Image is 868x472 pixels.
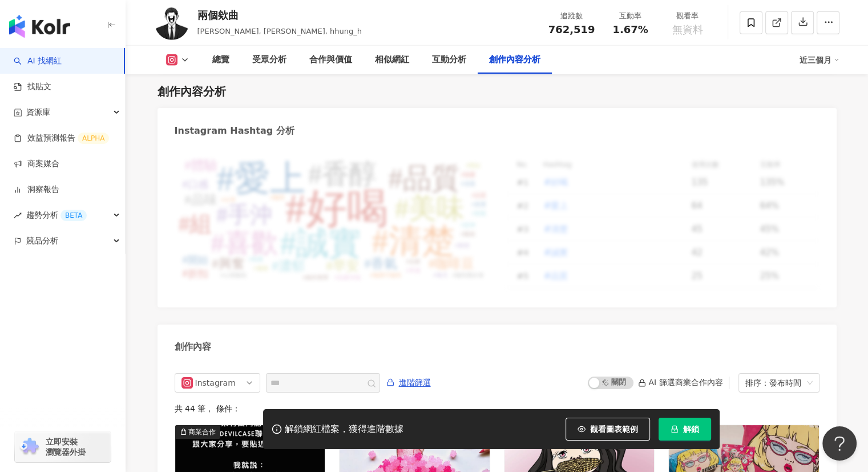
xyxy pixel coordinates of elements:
[155,6,189,40] img: KOL Avatar
[14,184,59,195] a: 洞察報告
[26,228,58,254] span: 競品分析
[9,15,70,38] img: logo
[212,53,229,67] div: 總覽
[197,8,362,22] div: 兩個欸曲
[14,211,22,219] span: rise
[26,99,50,125] span: 資源庫
[14,158,59,170] a: 商案媒合
[590,425,638,434] span: 觀看圖表範例
[175,404,819,413] div: 共 44 筆 ， 條件：
[745,374,802,392] div: 排序：發布時間
[197,27,362,35] span: [PERSON_NAME], [PERSON_NAME], hhung_h
[609,10,652,22] div: 互動率
[18,438,41,456] img: chrome extension
[489,53,540,67] div: 創作內容分析
[399,374,431,392] span: 進階篩選
[659,418,711,441] button: 解鎖
[285,423,403,435] div: 解鎖網紅檔案，獲得進階數據
[548,23,595,35] span: 762,519
[432,53,466,67] div: 互動分析
[375,53,409,67] div: 相似網紅
[175,125,294,137] div: Instagram Hashtag 分析
[566,418,650,441] button: 觀看圖表範例
[386,373,431,391] button: 進階篩選
[309,53,352,67] div: 合作與價值
[683,425,699,434] span: 解鎖
[638,378,722,387] div: AI 篩選商業合作內容
[671,425,679,433] span: lock
[548,10,595,22] div: 追蹤數
[14,81,51,93] a: 找貼文
[15,431,111,462] a: chrome extension立即安裝 瀏覽器外掛
[158,83,226,99] div: 創作內容分析
[175,341,211,353] div: 創作內容
[672,24,703,35] span: 無資料
[26,202,87,228] span: 趨勢分析
[14,55,62,67] a: searchAI 找網紅
[612,24,648,35] span: 1.67%
[666,10,709,22] div: 觀看率
[195,374,232,392] div: Instagram
[14,133,109,144] a: 效益預測報告ALPHA
[800,51,839,69] div: 近三個月
[46,437,86,457] span: 立即安裝 瀏覽器外掛
[252,53,286,67] div: 受眾分析
[60,210,87,221] div: BETA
